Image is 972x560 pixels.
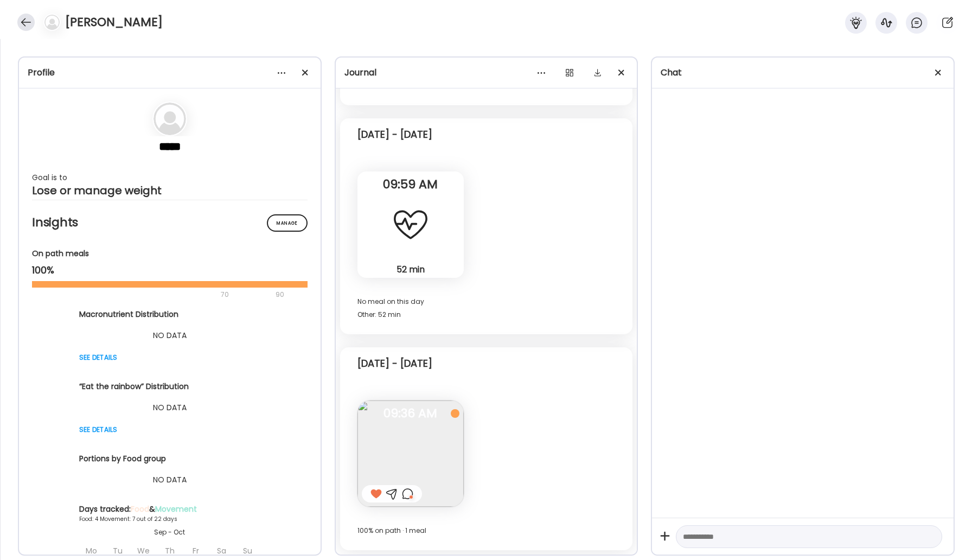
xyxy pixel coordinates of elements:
[80,542,104,560] div: Mo
[357,128,432,141] div: [DATE] - [DATE]
[32,248,308,259] div: On path meals
[32,184,308,197] div: Lose or manage weight
[79,504,260,515] div: Days tracked: &
[79,527,260,537] div: Sep - Oct
[154,103,186,135] img: bg-avatar-default.svg
[357,524,616,537] div: 100% on path · 1 meal
[32,171,308,184] div: Goal is to
[106,542,130,560] div: Tu
[357,357,432,370] div: [DATE] - [DATE]
[344,66,629,79] div: Journal
[357,295,616,321] div: No meal on this day Other: 52 min
[79,309,260,320] div: Macronutrient Distribution
[79,329,260,342] div: NO DATA
[155,504,197,514] span: Movement
[65,14,163,31] h4: [PERSON_NAME]
[79,515,260,523] div: Food: 4 Movement: 7 out of 22 days
[132,542,156,560] div: We
[210,542,234,560] div: Sa
[32,288,272,301] div: 70
[79,381,260,392] div: “Eat the rainbow” Distribution
[357,409,464,418] span: 09:36 AM
[236,542,260,560] div: Su
[28,66,312,79] div: Profile
[267,214,308,232] div: Manage
[357,400,464,507] img: images%2FbvRX2pFCROQWHeSoHPTPPVxD9x42%2FHddKB80gJqEuaag29LsB%2FauE2dBhQFWc0hBuzV0jn_240
[32,264,308,277] div: 100%
[158,542,182,560] div: Th
[362,264,459,275] div: 52 min
[661,66,945,79] div: Chat
[79,401,260,414] div: NO DATA
[79,453,260,464] div: Portions by Food group
[357,180,464,189] span: 09:59 AM
[131,504,149,514] span: Food
[32,214,308,231] h2: Insights
[44,15,60,30] img: bg-avatar-default.svg
[79,473,260,486] div: NO DATA
[184,542,208,560] div: Fr
[274,288,285,301] div: 90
